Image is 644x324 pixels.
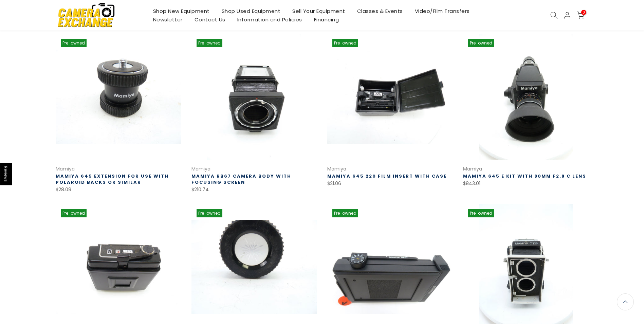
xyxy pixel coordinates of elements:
[56,165,75,172] a: Mamiya
[191,185,317,194] div: $210.74
[308,15,345,24] a: Financing
[463,173,586,179] a: Mamiya 645 E Kit with 80MM F2.8 C Lens
[191,165,210,172] a: Mamiya
[577,12,584,19] a: 0
[327,179,453,188] div: $21.06
[409,7,476,15] a: Video/Film Transfers
[327,165,346,172] a: Mamiya
[56,185,181,194] div: $28.09
[147,15,188,24] a: Newsletter
[147,7,216,15] a: Shop New Equipment
[287,7,351,15] a: Sell Your Equipment
[617,293,634,310] a: Back to the top
[56,173,169,185] a: Mamiya 645 Extension for use with Polaroid Backs or similar
[463,179,589,188] div: $843.01
[216,7,287,15] a: Shop Used Equipment
[351,7,409,15] a: Classes & Events
[191,173,291,185] a: Mamiya RB67 Camera Body with Focusing Screen
[327,173,447,179] a: Mamiya 645 220 Film Insert with case
[231,15,308,24] a: Information and Policies
[188,15,231,24] a: Contact Us
[581,10,586,15] span: 0
[463,165,482,172] a: Mamiya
